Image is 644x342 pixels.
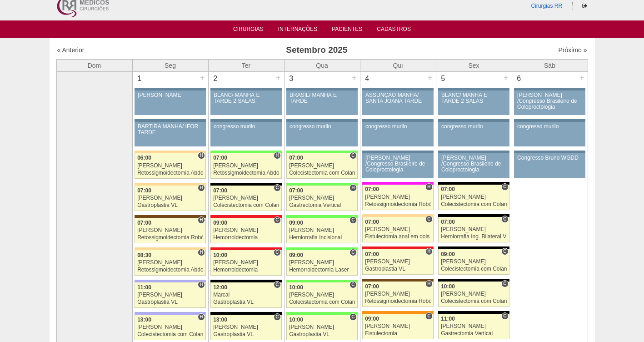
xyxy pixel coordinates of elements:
[286,250,357,276] a: C 09:00 [PERSON_NAME] Hemorroidectomia Laser
[512,59,588,71] th: Sáb
[135,91,205,115] a: [PERSON_NAME]
[137,260,203,266] div: [PERSON_NAME]
[289,220,303,226] span: 09:00
[438,279,509,282] div: Key: Blanc
[199,72,206,84] div: +
[208,59,284,71] th: Ter
[137,163,203,169] div: [PERSON_NAME]
[360,72,374,85] div: 4
[365,124,430,130] div: congresso murilo
[213,284,227,291] span: 12:00
[274,313,280,321] span: Consultório
[441,194,507,200] div: [PERSON_NAME]
[436,72,450,85] div: 5
[438,122,509,146] a: congresso murilo
[213,292,279,298] div: Marcal
[514,153,585,178] a: Congresso Bruno WGDD
[198,281,205,288] span: Hospital
[286,282,357,308] a: C 10:00 [PERSON_NAME] Colecistectomia com Colangiografia VL
[137,284,151,291] span: 11:00
[137,227,203,233] div: [PERSON_NAME]
[441,92,506,104] div: BLANC/ MANHÃ E TARDE 2 SALAS
[213,267,279,273] div: Hemorroidectomia
[365,226,431,232] div: [PERSON_NAME]
[362,249,433,275] a: H 07:00 [PERSON_NAME] Gastroplastia VL
[214,124,279,130] div: congresso murilo
[441,291,507,297] div: [PERSON_NAME]
[198,249,205,256] span: Hospital
[135,186,205,211] a: H 07:00 [PERSON_NAME] Gastroplastia VL
[135,280,205,282] div: Key: Christóvão da Gama
[210,153,281,179] a: H 07:00 [PERSON_NAME] Retossigmoidectomia Abdominal VL
[210,250,281,276] a: C 10:00 [PERSON_NAME] Hemorroidectomia
[286,119,357,122] div: Key: Aviso
[365,234,431,240] div: Fistulectomia anal em dois tempos
[289,324,355,330] div: [PERSON_NAME]
[441,219,455,225] span: 07:00
[502,72,510,84] div: +
[365,323,431,329] div: [PERSON_NAME]
[210,215,281,218] div: Key: Assunção
[210,312,281,315] div: Key: Blanc
[362,122,433,146] a: congresso murilo
[365,201,431,207] div: Retossigmoidectomia Robótica
[558,46,587,54] a: Próximo »
[209,72,223,85] div: 2
[365,194,431,200] div: [PERSON_NAME]
[278,26,318,35] a: Internações
[56,59,132,71] th: Dom
[436,59,512,71] th: Sex
[362,119,433,122] div: Key: Aviso
[135,250,205,276] a: H 08:30 [PERSON_NAME] Retossigmoidectomia Abdominal VL
[198,184,205,191] span: Hospital
[441,316,455,322] span: 11:00
[133,72,147,85] div: 1
[441,323,507,329] div: [PERSON_NAME]
[289,292,355,298] div: [PERSON_NAME]
[365,291,431,297] div: [PERSON_NAME]
[210,186,281,211] a: C 07:00 [PERSON_NAME] Colecistectomia com Colangiografia VL
[289,155,303,161] span: 07:00
[501,312,508,320] span: Consultório
[290,124,354,130] div: congresso murilo
[512,72,526,85] div: 6
[514,151,585,153] div: Key: Aviso
[501,248,508,255] span: Consultório
[210,119,281,122] div: Key: Aviso
[349,249,356,256] span: Consultório
[365,155,430,173] div: [PERSON_NAME] /Congresso Brasileiro de Coloproctologia
[137,220,151,226] span: 07:00
[441,331,507,337] div: Gastrectomia Vertical
[274,216,280,224] span: Consultório
[286,91,357,115] a: BRASIL/ MANHÃ E TARDE
[514,88,585,91] div: Key: Aviso
[135,282,205,308] a: H 11:00 [PERSON_NAME] Gastroplastia VL
[501,280,508,287] span: Consultório
[438,91,509,115] a: BLANC/ MANHÃ E TARDE 2 SALAS
[517,92,582,111] div: [PERSON_NAME] /Congresso Brasileiro de Coloproctologia
[213,299,279,305] div: Gastroplastia VL
[137,299,203,305] div: Gastroplastia VL
[210,315,281,340] a: C 13:00 [PERSON_NAME] Gastroplastia VL
[198,313,205,321] span: Hospital
[289,170,355,176] div: Colecistectomia com Colangiografia VL
[135,151,205,153] div: Key: Bartira
[274,152,280,159] span: Hospital
[286,151,357,153] div: Key: Brasil
[289,187,303,194] span: 07:00
[137,170,203,176] div: Retossigmoidectomia Abdominal VL
[286,315,357,340] a: C 10:00 [PERSON_NAME] Gastroplastia VL
[332,26,362,35] a: Pacientes
[441,251,455,257] span: 09:00
[365,298,431,304] div: Retossigmoidectomia Robótica
[213,220,227,226] span: 09:00
[365,331,431,337] div: Fistulectomia
[578,72,586,84] div: +
[137,252,151,258] span: 08:30
[441,283,455,290] span: 10:00
[425,216,432,223] span: Consultório
[362,282,433,307] a: H 07:00 [PERSON_NAME] Retossigmoidectomia Robótica
[362,279,433,282] div: Key: Santa Joana
[441,234,507,240] div: Herniorrafia Ing. Bilateral VL
[286,215,357,218] div: Key: Brasil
